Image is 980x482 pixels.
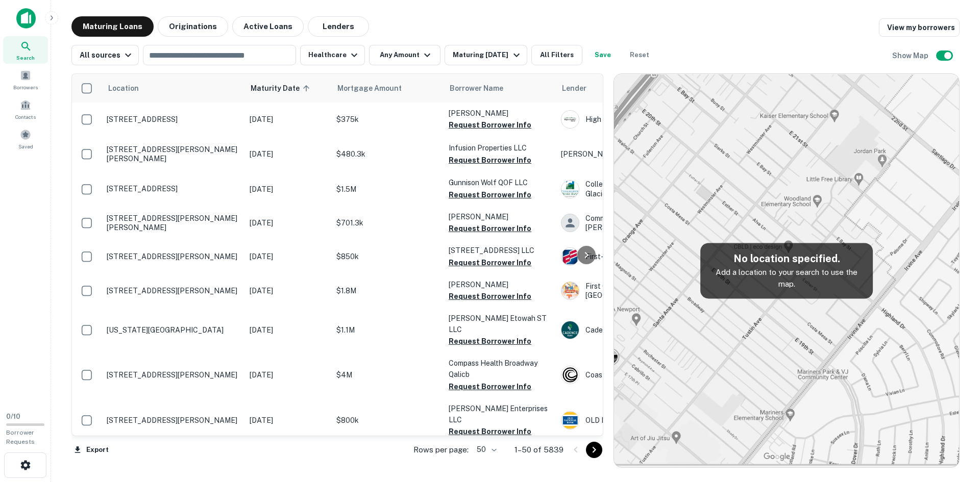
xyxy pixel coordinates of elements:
[6,413,20,420] span: 0 / 10
[449,425,531,438] button: Request Borrower Info
[244,74,331,103] th: Maturity Date
[449,335,531,347] button: Request Borrower Info
[336,285,438,296] p: $1.8M
[453,49,522,61] div: Maturing [DATE]
[107,286,239,295] p: [STREET_ADDRESS][PERSON_NAME]
[450,82,503,94] span: Borrower Name
[71,16,154,37] button: Maturing Loans
[562,82,586,94] span: Lender
[369,45,440,65] button: Any Amount
[449,358,551,380] p: Compass Health Broadway Qalicb
[336,184,438,195] p: $1.5M
[336,114,438,125] p: $375k
[561,248,579,265] img: picture
[6,429,35,445] span: Borrower Requests
[158,16,228,37] button: Originations
[108,82,139,94] span: Location
[250,251,326,262] p: [DATE]
[3,36,48,64] a: Search
[250,369,326,380] p: [DATE]
[16,8,36,29] img: capitalize-icon.png
[250,415,326,426] p: [DATE]
[449,279,551,290] p: [PERSON_NAME]
[449,119,531,131] button: Request Borrower Info
[879,18,960,37] a: View my borrowers
[929,400,980,449] div: Chat Widget
[586,442,602,458] button: Go to next page
[561,411,714,429] div: OLD National Bank
[561,247,714,266] div: First-citizens Bank & Trust Company
[623,45,656,65] button: Reset
[107,325,239,335] p: [US_STATE][GEOGRAPHIC_DATA]
[561,214,714,232] div: Community BK Santa [PERSON_NAME]
[18,142,33,150] span: Saved
[531,45,582,65] button: All Filters
[561,321,714,339] div: Cadence Bank
[336,148,438,160] p: $480.3k
[473,442,498,457] div: 50
[449,245,551,256] p: [STREET_ADDRESS] LLC
[561,321,579,339] img: picture
[449,290,531,302] button: Request Borrower Info
[337,82,415,94] span: Mortgage Amount
[336,415,438,426] p: $800k
[561,412,579,429] img: picture
[250,114,326,125] p: [DATE]
[107,145,239,163] p: [STREET_ADDRESS][PERSON_NAME][PERSON_NAME]
[107,214,239,232] p: [STREET_ADDRESS][PERSON_NAME][PERSON_NAME]
[586,45,619,65] button: Save your search to get updates of matches that match your search criteria.
[449,177,551,188] p: Gunnison Wolf QOF LLC
[561,366,714,384] div: Coastal Community Bank
[16,54,35,62] span: Search
[251,82,313,94] span: Maturity Date
[892,50,930,61] h6: Show Map
[250,285,326,296] p: [DATE]
[336,251,438,262] p: $850k
[449,380,531,393] button: Request Borrower Info
[107,252,239,261] p: [STREET_ADDRESS][PERSON_NAME]
[250,184,326,195] p: [DATE]
[449,154,531,166] button: Request Borrower Info
[71,442,111,458] button: Export
[250,324,326,336] p: [DATE]
[336,324,438,336] p: $1.1M
[3,66,48,93] a: Borrowers
[3,95,48,123] a: Contacts
[708,266,865,290] p: Add a location to your search to use the map.
[336,369,438,380] p: $4M
[561,111,579,128] img: picture
[102,74,244,103] th: Location
[561,366,579,384] img: picture
[3,125,48,153] a: Saved
[331,74,444,103] th: Mortgage Amount
[561,110,714,129] div: High Country Bank
[449,142,551,154] p: Infusion Properties LLC
[614,74,959,467] img: map-placeholder.webp
[107,416,239,425] p: [STREET_ADDRESS][PERSON_NAME]
[556,74,719,103] th: Lender
[308,16,369,37] button: Lenders
[250,148,326,160] p: [DATE]
[561,282,714,300] div: First Community Bank Of [GEOGRAPHIC_DATA]
[449,257,531,269] button: Request Borrower Info
[445,45,527,65] button: Maturing [DATE]
[449,189,531,201] button: Request Borrower Info
[449,211,551,222] p: [PERSON_NAME]
[336,217,438,229] p: $701.3k
[80,49,134,61] div: All sources
[71,45,139,65] button: All sources
[107,370,239,379] p: [STREET_ADDRESS][PERSON_NAME]
[561,148,714,160] p: [PERSON_NAME] Bank & Trus CO
[250,217,326,229] p: [DATE]
[13,83,38,91] span: Borrowers
[561,181,579,198] img: picture
[15,113,36,121] span: Contacts
[449,403,551,425] p: [PERSON_NAME] Enterprises LLC
[232,16,304,37] button: Active Loans
[300,45,365,65] button: Healthcare
[514,444,563,456] p: 1–50 of 5839
[107,115,239,124] p: [STREET_ADDRESS]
